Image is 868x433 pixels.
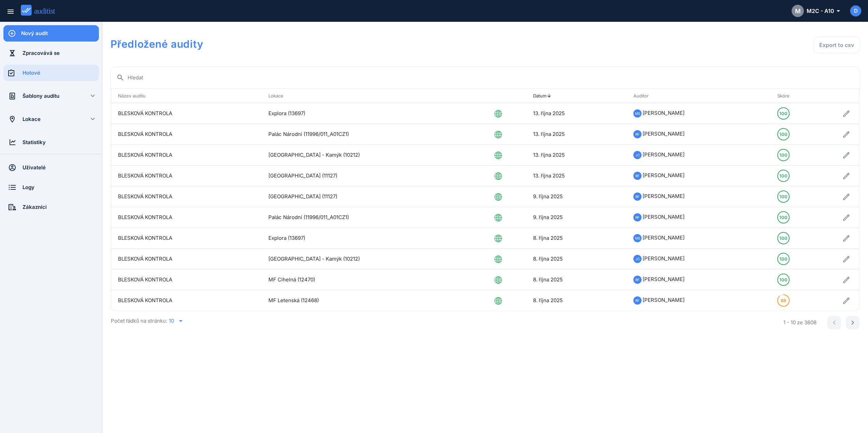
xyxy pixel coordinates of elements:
div: Zákazníci [23,203,99,211]
div: Statistiky [23,139,99,146]
span: MS [635,234,640,242]
td: Explora (13697) [262,228,495,249]
div: 100 [779,108,788,119]
td: Explora (13697) [262,103,495,124]
img: globe [495,256,502,263]
th: Lokace: Not sorted. Activate to sort ascending. [262,89,495,103]
td: 8. října 2025 [526,249,627,269]
span: [PERSON_NAME] [643,172,685,179]
span: [PERSON_NAME] [643,151,685,158]
td: BLESKOVÁ KONTROLA [111,145,262,166]
span: [PERSON_NAME] [643,130,685,137]
a: Statistiky [3,134,99,151]
td: BLESKOVÁ KONTROLA [111,124,262,145]
span: [PERSON_NAME] [643,255,685,262]
div: 100 [779,150,788,160]
td: [GEOGRAPHIC_DATA] - Kamýk (10212) [262,249,495,269]
td: BLESKOVÁ KONTROLA [111,207,262,228]
i: keyboard_arrow_down [89,92,97,100]
a: Lokace [3,111,80,127]
td: BLESKOVÁ KONTROLA [111,186,262,207]
th: Auditor: Not sorted. Activate to sort ascending. [627,89,770,103]
span: M [795,6,801,16]
span: RF [635,130,639,138]
div: 100 [779,212,788,223]
img: globe [495,235,502,242]
div: Zpracovává se [23,49,99,57]
td: BLESKOVÁ KONTROLA [111,249,262,269]
div: Lokace [23,115,80,123]
a: Šablony auditu [3,88,80,104]
div: Hotové [23,69,99,77]
i: arrow_upward [546,93,552,98]
td: 13. října 2025 [526,145,627,166]
span: [PERSON_NAME] [643,276,685,282]
span: D [854,7,858,15]
th: Datum: Sorted descending. Activate to remove sorting. [526,89,627,103]
div: 10 [169,318,174,324]
img: globe [495,172,502,180]
td: 13. října 2025 [526,166,627,186]
img: auditist_logo_new.svg [21,5,61,16]
td: MF Letenská (12468) [262,290,495,311]
span: RF [635,297,639,304]
td: 8. října 2025 [526,290,627,311]
img: globe [495,297,502,305]
td: [GEOGRAPHIC_DATA] (11127) [262,166,495,186]
div: M2C - A10 [792,5,839,17]
i: menu [6,7,15,16]
i: arrow_drop_down_outlined [834,7,839,15]
td: 8. října 2025 [526,228,627,249]
button: Export to csv [813,37,860,53]
input: Hledat [128,72,854,83]
div: Logy [23,184,99,191]
span: JC [635,151,640,159]
td: 9. října 2025 [526,207,627,228]
span: JC [635,255,640,263]
td: BLESKOVÁ KONTROLA [111,166,262,186]
td: MF Cihelná (12470) [262,269,495,290]
span: [PERSON_NAME] [643,193,685,199]
div: 100 [779,170,788,181]
button: D [850,5,862,17]
img: globe [495,152,502,159]
td: 13. října 2025 [526,103,627,124]
span: RF [635,276,639,283]
div: 100 [779,191,788,202]
td: BLESKOVÁ KONTROLA [111,269,262,290]
span: [PERSON_NAME] [643,234,685,241]
img: globe [495,276,502,284]
img: globe [495,193,502,201]
div: 88 [781,295,786,306]
span: [PERSON_NAME] [643,214,685,220]
i: chevron_right [849,319,857,327]
button: Next page [846,316,859,329]
div: Nový audit [21,30,99,37]
div: 100 [779,233,788,244]
td: BLESKOVÁ KONTROLA [111,103,262,124]
th: : Not sorted. [495,89,526,103]
span: [PERSON_NAME] [643,110,685,116]
div: 100 [779,129,788,140]
td: 9. října 2025 [526,186,627,207]
a: Zákazníci [3,199,99,215]
td: [GEOGRAPHIC_DATA] - Kamýk (10212) [262,145,495,166]
img: globe [495,110,502,118]
i: arrow_drop_down [177,317,185,325]
div: Šablony auditu [23,92,80,100]
span: RF [635,193,639,200]
span: RF [635,172,639,180]
td: BLESKOVÁ KONTROLA [111,228,262,249]
th: Název auditu: Not sorted. Activate to sort ascending. [111,89,262,103]
button: MM2C - A10 [786,3,845,19]
img: globe [495,131,502,138]
div: Export to csv [819,41,854,49]
div: Počet řádků na stránku: [111,311,765,331]
td: 13. října 2025 [526,124,627,145]
h1: Předložené audity [111,37,560,51]
span: MS [635,110,640,117]
div: Uživatelé [23,164,99,171]
i: search [116,74,124,82]
a: Zpracovává se [3,45,99,61]
div: 100 [779,274,788,285]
